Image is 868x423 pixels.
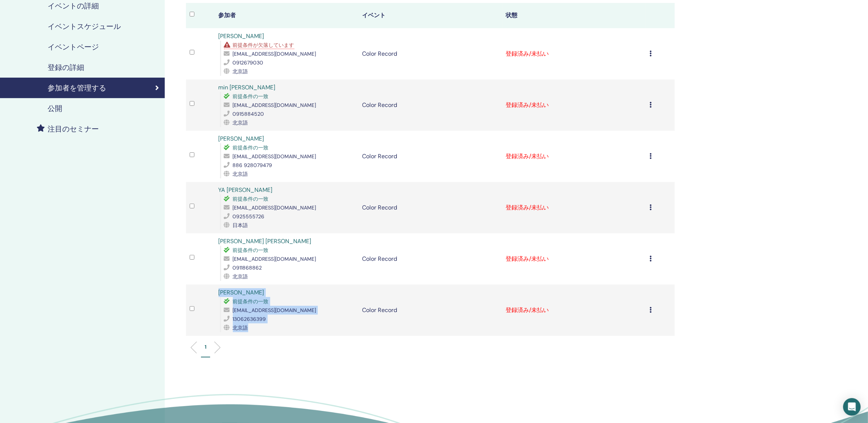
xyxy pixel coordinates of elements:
[233,196,269,202] span: 前提条件の一致
[358,131,502,182] td: Color Record
[233,256,316,262] span: [EMAIL_ADDRESS][DOMAIN_NAME]
[358,3,502,28] th: イベント
[358,28,502,79] td: Color Record
[48,104,62,113] h4: 公開
[233,153,316,160] span: [EMAIL_ADDRESS][DOMAIN_NAME]
[233,102,316,108] span: [EMAIL_ADDRESS][DOMAIN_NAME]
[233,273,248,280] span: 北京語
[233,144,269,151] span: 前提条件の一致
[219,186,273,194] a: YA [PERSON_NAME]
[233,213,265,220] span: 0925555726
[205,343,206,351] p: 1
[219,32,264,40] a: [PERSON_NAME]
[233,171,248,177] span: 北京語
[358,285,502,336] td: Color Record
[358,79,502,131] td: Color Record
[233,119,248,126] span: 北京語
[219,84,276,91] a: min [PERSON_NAME]
[233,111,264,117] span: 0915884520
[219,237,312,245] a: [PERSON_NAME] [PERSON_NAME]
[843,398,861,416] div: Open Intercom Messenger
[48,125,99,133] h4: 注目のセミナー
[502,3,646,28] th: 状態
[233,162,272,168] span: 886 928079479
[215,3,359,28] th: 参加者
[233,316,266,322] span: 13062636399
[48,84,106,92] h4: 参加者を管理する
[233,264,262,271] span: 0911868862
[233,247,269,253] span: 前提条件の一致
[233,93,269,100] span: 前提条件の一致
[219,135,264,142] a: [PERSON_NAME]
[233,68,248,75] span: 北京語
[233,59,264,66] span: 0912679030
[358,233,502,285] td: Color Record
[219,289,264,296] a: [PERSON_NAME]
[48,1,99,10] h4: イベントの詳細
[358,182,502,233] td: Color Record
[233,222,248,229] span: 日本語
[48,22,121,31] h4: イベントスケジュール
[233,42,294,48] span: 前提条件が欠落しています
[48,63,84,72] h4: 登録の詳細
[233,324,248,331] span: 北京語
[233,298,269,305] span: 前提条件の一致
[233,307,316,313] span: [EMAIL_ADDRESS][DOMAIN_NAME]
[233,204,316,211] span: [EMAIL_ADDRESS][DOMAIN_NAME]
[233,51,316,57] span: [EMAIL_ADDRESS][DOMAIN_NAME]
[48,42,99,51] h4: イベントページ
